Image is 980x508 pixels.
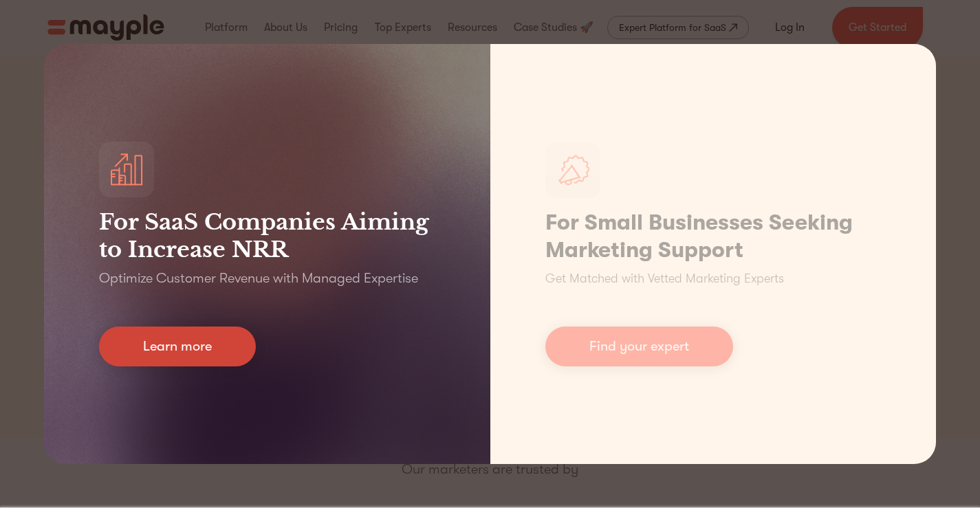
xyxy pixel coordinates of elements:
[545,209,882,264] h1: For Small Businesses Seeking Marketing Support
[545,327,733,366] a: Find your expert
[99,327,256,366] a: Learn more
[99,269,418,288] p: Optimize Customer Revenue with Managed Expertise
[545,269,784,288] p: Get Matched with Vetted Marketing Experts
[99,208,435,263] h3: For SaaS Companies Aiming to Increase NRR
